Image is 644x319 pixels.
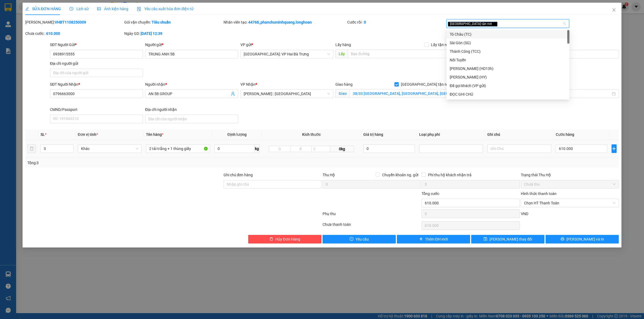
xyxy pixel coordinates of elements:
[566,236,604,242] span: [PERSON_NAME] và In
[335,50,348,58] span: Lấy
[323,235,396,243] button: exclamation-circleYêu cầu
[335,82,353,87] span: Giao hàng
[350,237,353,241] span: exclamation-circle
[612,144,617,153] button: plus
[27,144,36,153] button: delete
[14,15,118,19] strong: (Công Ty TNHH Chuyển Phát Nhanh Bảo An - MST: 0109597835)
[397,235,470,243] button: plusThêm ĐH mới
[485,129,553,140] th: Ghi chú
[524,180,616,188] span: Chưa thu
[447,64,569,73] div: Huy Dương (HD13h)
[275,236,300,242] span: Hủy Đơn Hàng
[145,107,238,112] div: Địa chỉ người nhận
[269,146,290,152] input: D
[606,3,621,18] button: Close
[450,31,566,37] div: Tô Châu (TC)
[124,19,222,25] div: Gói vận chuyển:
[526,42,619,48] div: CMND/Passport
[50,81,143,87] div: SĐT Người Nhận
[521,192,557,196] label: Hình thức thanh toán
[8,21,125,41] span: CSKH:
[417,129,485,140] th: Loại phụ phí
[69,7,89,11] span: Lịch sử
[425,236,448,242] span: Thêm ĐH mới
[356,236,369,242] span: Yêu cầu
[450,40,566,46] div: Sài Gòn (SG)
[137,7,193,11] span: Yêu cầu xuất hóa đơn điện tử
[335,89,350,98] span: Giao
[419,237,423,241] span: plus
[50,42,143,48] div: SĐT Người Gửi
[97,7,101,11] span: picture
[524,199,616,207] span: Chọn HT Thanh Toán
[612,8,616,12] span: close
[311,146,331,152] input: C
[67,145,73,149] span: Increase Value
[145,42,238,48] div: Người gửi
[521,212,528,216] span: VND
[556,132,574,137] span: Cước hàng
[484,237,487,241] span: save
[546,235,619,243] button: printer[PERSON_NAME] và In
[145,81,238,87] div: Người nhận
[224,173,253,177] label: Ghi chú đơn hàng
[69,7,73,11] span: clock-circle
[81,145,138,153] span: Khác
[450,74,566,80] div: [PERSON_NAME] (HY)
[231,92,235,96] span: user-add
[254,144,260,153] span: kg
[146,144,210,153] input: VD: Bàn, Ghế
[447,90,569,99] div: ĐỌC GHI CHÚ
[399,81,452,87] span: [GEOGRAPHIC_DATA] tận nơi
[322,222,421,231] div: Chưa thanh toán
[224,180,321,189] input: Ghi chú đơn hàng
[450,66,566,72] div: [PERSON_NAME] (HD13h)
[248,235,321,243] button: deleteHủy Đơn Hàng
[33,21,125,41] span: [PHONE_NUMBER] (7h - 21h)
[244,90,330,98] span: Hồ Chí Minh : Kho Quận 12
[348,50,452,58] input: Dọc đường
[145,115,238,123] input: Địa chỉ của người nhận
[302,132,321,137] span: Kích thước
[529,91,611,97] input: Ngày giao
[50,107,143,112] div: CMND/Passport
[141,31,162,36] b: [DATE] 12:39
[46,31,60,36] b: 610.000
[450,91,566,97] div: ĐỌC GHI CHÚ
[447,47,569,56] div: Thành Công (TCC)
[269,237,273,241] span: delete
[41,132,45,137] span: SL
[15,8,116,14] strong: BIÊN NHẬN VẬN CHUYỂN BẢO AN EXPRESS
[450,57,566,63] div: Nối Tuyến
[290,146,312,152] input: R
[152,20,171,24] b: Tiêu chuẩn
[521,172,619,178] div: Trạng thái Thu Hộ
[429,42,452,48] span: Lấy tận nơi
[335,43,351,47] span: Lấy hàng
[322,211,421,220] div: Phụ thu
[613,201,616,205] span: close-circle
[25,31,123,36] div: Chưa cước :
[450,48,566,54] div: Thành Công (TCC)
[561,237,564,241] span: printer
[69,149,72,152] span: down
[228,132,247,137] span: Định lượng
[146,132,163,137] span: Tên hàng
[67,149,73,153] span: Decrease Value
[347,19,445,25] div: Cước rồi :
[493,22,495,25] span: close
[447,81,569,90] div: Đã gọi khách (VP gửi)
[27,160,248,166] div: Tổng: 3
[244,50,330,58] span: Hà Nội: VP Hai Bà Trưng
[50,61,143,66] div: Địa chỉ người gửi
[25,7,29,11] span: edit
[50,69,143,77] input: Địa chỉ của người gửi
[426,172,474,178] span: Phí thu hộ khách nhận trả
[380,172,420,178] span: Chuyển khoản ng. gửi
[350,89,452,98] input: Giao tận nơi
[447,30,569,39] div: Tô Châu (TC)
[224,19,346,25] div: Nhân viên tạo:
[450,83,566,89] div: Đã gọi khách (VP gửi)
[124,31,222,36] div: Ngày GD:
[97,7,128,11] span: Ảnh kiện hàng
